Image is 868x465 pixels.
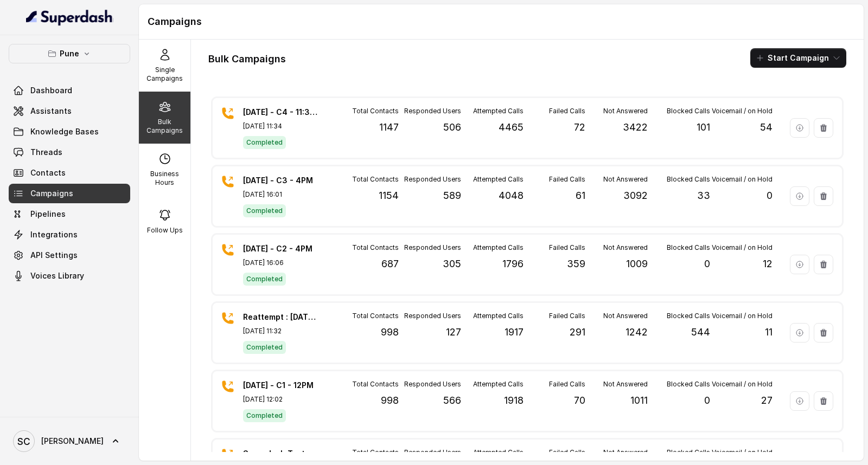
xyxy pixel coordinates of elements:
span: Threads [30,147,62,158]
p: Single Campaigns [143,66,186,83]
p: Failed Calls [549,175,585,184]
p: Business Hours [143,170,186,187]
p: 1147 [379,120,399,135]
p: 506 [443,120,461,135]
p: Attempted Calls [473,107,524,115]
span: [PERSON_NAME] [41,436,104,447]
span: Completed [243,409,286,422]
p: Responded Users [404,175,461,184]
p: 1917 [505,325,524,340]
p: Not Answered [603,448,648,457]
p: Not Answered [603,107,648,115]
p: Responded Users [404,312,461,320]
p: 61 [576,188,585,203]
a: Assistants [9,101,130,121]
p: 4048 [499,188,524,203]
a: API Settings [9,246,130,265]
text: SC [17,436,30,447]
span: Completed [243,273,286,286]
a: Dashboard [9,81,130,100]
p: 101 [697,120,710,135]
p: Attempted Calls [473,380,524,389]
span: Completed [243,204,286,217]
p: 687 [381,256,399,272]
span: Voices Library [30,270,84,281]
p: Not Answered [603,243,648,252]
p: Pune [60,47,79,60]
p: 1918 [504,393,524,408]
p: Not Answered [603,175,648,184]
p: Blocked Calls [667,107,710,115]
p: 127 [446,325,461,340]
p: Voicemail / on Hold [712,243,773,252]
p: Reattempt : [DATE] - C1 - 11AM [243,312,319,322]
p: [DATE] - C1 - 12PM [243,380,319,391]
p: [DATE] - C2 - 4PM [243,243,319,254]
a: Campaigns [9,184,130,203]
img: light.svg [26,9,113,26]
p: Failed Calls [549,448,585,457]
p: Total Contacts [352,243,399,252]
span: Pipelines [30,209,66,219]
span: Assistants [30,106,72,117]
p: Failed Calls [549,312,585,320]
a: Contacts [9,163,130,183]
p: Responded Users [404,380,461,389]
a: [PERSON_NAME] [9,426,130,456]
a: Pipelines [9,204,130,224]
p: Voicemail / on Hold [712,312,773,320]
p: Attempted Calls [473,312,524,320]
p: 11 [765,325,773,340]
p: 544 [691,325,710,340]
p: 33 [697,188,710,203]
p: 70 [574,393,585,408]
h1: Bulk Campaigns [208,50,286,68]
p: 0 [767,188,773,203]
p: Attempted Calls [473,448,524,457]
p: Not Answered [603,380,648,389]
p: Total Contacts [352,380,399,389]
button: Start Campaign [750,48,846,68]
span: Dashboard [30,85,72,96]
p: [DATE] 12:02 [243,395,319,404]
p: 1154 [379,188,399,203]
h1: Campaigns [148,13,855,30]
button: Pune [9,44,130,63]
p: Voicemail / on Hold [712,107,773,115]
p: Responded Users [404,107,461,115]
p: 1011 [630,393,648,408]
p: Voicemail / on Hold [712,448,773,457]
p: 1009 [626,256,648,272]
p: Attempted Calls [473,175,524,184]
span: Knowledge Bases [30,126,99,137]
span: Completed [243,341,286,354]
p: 12 [763,256,773,272]
p: 0 [704,393,710,408]
p: 0 [704,256,710,272]
p: Blocked Calls [667,243,710,252]
p: 305 [443,256,461,272]
a: Threads [9,143,130,162]
p: Total Contacts [352,107,399,115]
p: Blocked Calls [667,448,710,457]
p: 27 [761,393,773,408]
p: 998 [381,325,399,340]
p: Blocked Calls [667,380,710,389]
p: [DATE] - C3 - 4PM [243,175,319,186]
p: Voicemail / on Hold [712,380,773,389]
p: 1796 [502,256,524,272]
p: Failed Calls [549,107,585,115]
p: 72 [574,120,585,135]
p: Voicemail / on Hold [712,175,773,184]
p: Failed Calls [549,243,585,252]
p: Responded Users [404,448,461,457]
p: Superdash Test Campaign [243,448,319,459]
p: 589 [443,188,461,203]
a: Voices Library [9,266,130,286]
p: Attempted Calls [473,243,524,252]
p: Follow Ups [147,226,183,235]
p: [DATE] 11:34 [243,122,319,131]
span: API Settings [30,250,78,261]
p: 4465 [499,120,524,135]
span: Campaigns [30,188,73,199]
